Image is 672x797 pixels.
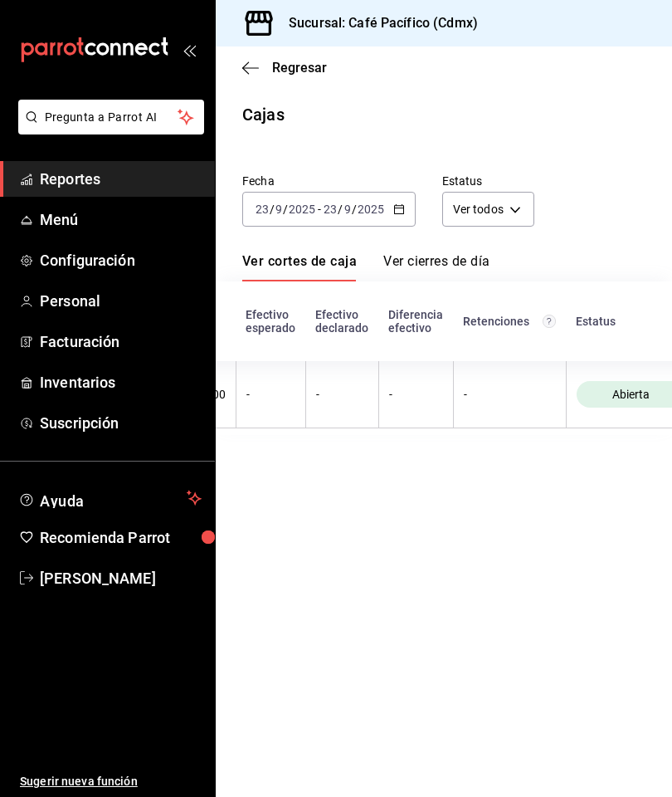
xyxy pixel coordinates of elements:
[40,330,202,353] span: Facturación
[242,253,489,281] div: navigation tabs
[242,175,416,187] label: Fecha
[242,253,357,281] a: Ver cortes de caja
[442,192,534,227] div: Ver todos
[183,43,196,56] button: open_drawer_menu
[40,526,202,549] span: Recomienda Parrot
[357,203,385,216] input: ----
[383,253,489,281] a: Ver cierres de día
[283,203,288,216] span: /
[272,60,327,76] span: Regresar
[242,102,285,127] div: Cajas
[318,203,321,216] span: -
[20,773,202,790] span: Sugerir nueva función
[246,308,295,335] div: Efectivo esperado
[323,203,338,216] input: --
[40,208,202,231] span: Menú
[12,120,204,138] a: Pregunta a Parrot AI
[246,388,295,401] div: -
[40,168,202,190] span: Reportes
[40,371,202,394] span: Inventarios
[40,249,202,271] span: Configuración
[388,308,443,335] div: Diferencia efectivo
[442,175,534,187] label: Estatus
[352,203,357,216] span: /
[543,315,556,328] svg: Total de retenciones de propinas registradas
[18,100,204,134] button: Pregunta a Parrot AI
[343,203,352,216] input: --
[275,13,478,33] h3: Sucursal: Café Pacífico (Cdmx)
[338,203,343,216] span: /
[315,308,368,335] div: Efectivo declarado
[242,60,327,76] button: Regresar
[40,412,202,434] span: Suscripción
[288,203,316,216] input: ----
[464,388,556,401] div: -
[270,203,275,216] span: /
[606,388,656,401] span: Abierta
[45,109,178,126] span: Pregunta a Parrot AI
[255,203,270,216] input: --
[40,290,202,312] span: Personal
[389,388,443,401] div: -
[40,567,202,589] span: [PERSON_NAME]
[463,315,556,328] div: Retenciones
[316,388,368,401] div: -
[275,203,283,216] input: --
[40,488,180,508] span: Ayuda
